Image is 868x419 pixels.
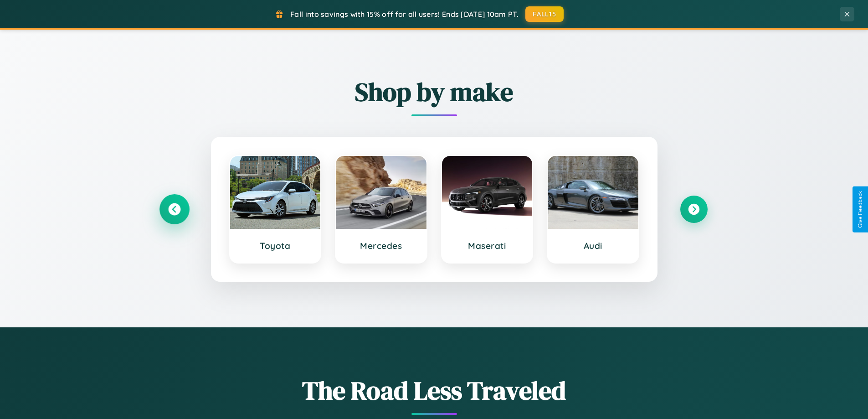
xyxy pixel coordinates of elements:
[345,240,417,251] h3: Mercedes
[451,240,524,251] h3: Maserati
[161,373,708,408] h1: The Road Less Traveled
[290,10,519,19] span: Fall into savings with 15% off for all users! Ends [DATE] 10am PT.
[239,240,312,251] h3: Toyota
[557,240,629,251] h3: Audi
[525,6,564,22] button: FALL15
[161,74,708,109] h2: Shop by make
[857,191,863,228] div: Give Feedback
